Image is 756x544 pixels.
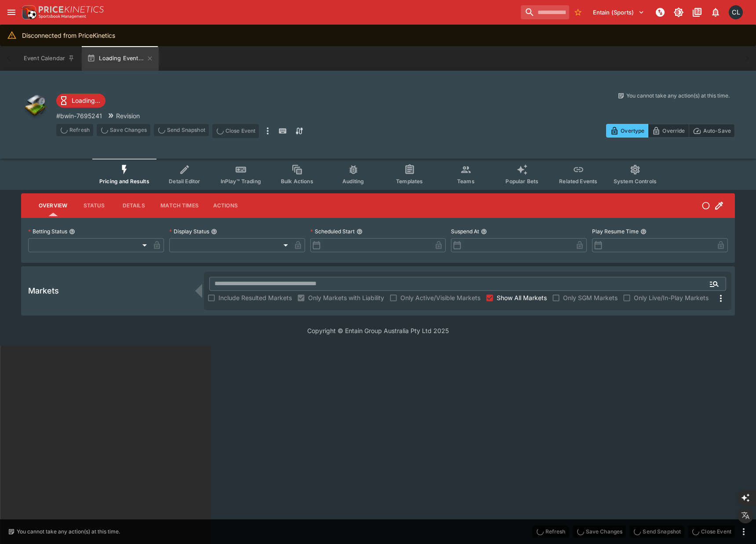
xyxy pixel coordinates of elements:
div: Chad Liu [729,5,743,19]
button: Auto-Save [689,124,735,138]
span: Teams [457,178,475,185]
p: Override [662,126,685,135]
button: No Bookmarks [571,5,585,19]
span: Only Markets with Liability [308,293,384,302]
button: Override [648,124,689,138]
button: more [738,526,749,537]
button: Scheduled Start [356,228,363,235]
span: InPlay™ Trading [221,178,261,185]
p: Scheduled Start [310,228,355,235]
button: Details [114,195,153,216]
button: Overtype [606,124,648,138]
p: Copy To Clipboard [56,111,102,120]
input: search [521,5,569,19]
button: Betting Status [69,228,75,235]
img: Sportsbook Management [39,15,86,18]
button: Status [74,195,114,216]
span: Auditing [342,178,364,185]
img: PriceKinetics [39,6,104,13]
div: Event type filters [92,159,664,190]
span: Show All Markets [497,293,547,302]
p: You cannot take any action(s) at this time. [626,92,730,100]
p: Betting Status [28,228,67,235]
span: Only SGM Markets [563,293,618,302]
p: Suspend At [451,228,479,235]
p: Auto-Save [703,126,731,135]
button: Select Tenant [588,5,650,19]
span: Bulk Actions [281,178,313,185]
button: Chad Liu [726,3,745,22]
button: Documentation [689,4,705,20]
p: Revision [116,111,140,120]
span: System Controls [614,178,657,185]
p: You cannot take any action(s) at this time. [17,528,120,536]
span: Templates [396,178,423,185]
span: Only Live/In-Play Markets [634,293,709,302]
button: Play Resume Time [640,228,647,235]
span: Pricing and Results [99,178,149,185]
p: Loading... [72,96,100,105]
div: Start From [606,124,735,138]
button: Notifications [708,4,723,20]
span: Related Events [559,178,597,185]
img: PriceKinetics Logo [19,4,37,21]
button: Open [706,276,722,292]
button: Toggle light/dark mode [671,4,687,20]
span: Detail Editor [169,178,200,185]
button: Actions [206,195,245,216]
div: Disconnected from PriceKinetics [22,27,115,44]
span: Include Resulted Markets [218,293,292,302]
span: Popular Bets [505,178,538,185]
button: Loading Event... [82,46,159,71]
p: Display Status [169,228,209,235]
button: NOT Connected to PK [652,4,668,20]
h5: Markets [28,286,59,296]
button: open drawer [4,4,19,20]
button: Match Times [153,195,206,216]
button: Display Status [211,228,217,235]
button: Overview [32,195,74,216]
svg: More [716,293,726,304]
span: Only Active/Visible Markets [400,293,480,302]
button: Suspend At [481,228,487,235]
button: Event Calendar [18,46,80,71]
button: more [262,124,273,138]
img: other.png [21,92,49,120]
p: Play Resume Time [592,228,639,235]
p: Overtype [621,126,644,135]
